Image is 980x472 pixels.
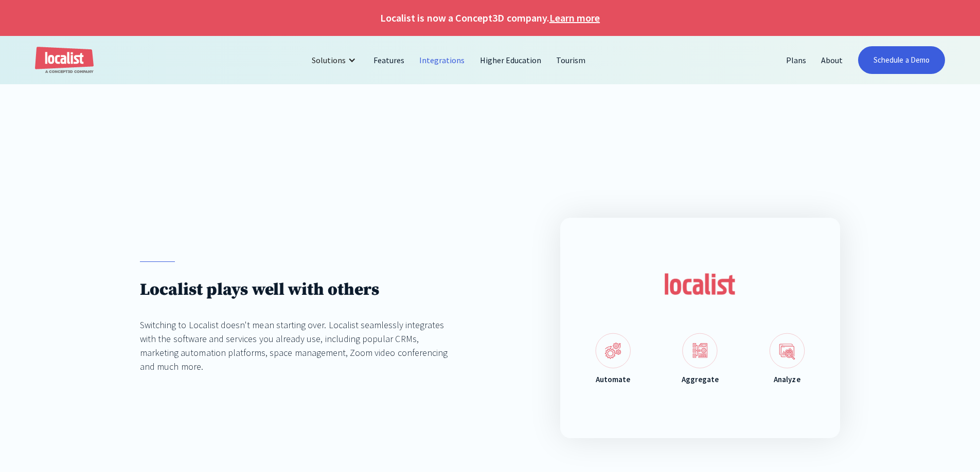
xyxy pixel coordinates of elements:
[312,54,346,66] div: Solutions
[304,48,366,72] div: Solutions
[858,46,945,74] a: Schedule a Demo
[682,374,719,386] div: Aggregate
[549,48,593,72] a: Tourism
[366,48,412,72] a: Features
[35,47,94,74] a: home
[473,48,549,72] a: Higher Education
[774,374,800,386] div: Analyze
[596,374,630,386] div: Automate
[412,48,472,72] a: Integrations
[779,48,814,72] a: Plans
[140,318,455,373] div: Switching to Localist doesn't mean starting over. Localist seamlessly integrates with the softwar...
[549,10,600,26] a: Learn more
[140,279,455,300] h1: Localist plays well with others
[814,48,850,72] a: About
